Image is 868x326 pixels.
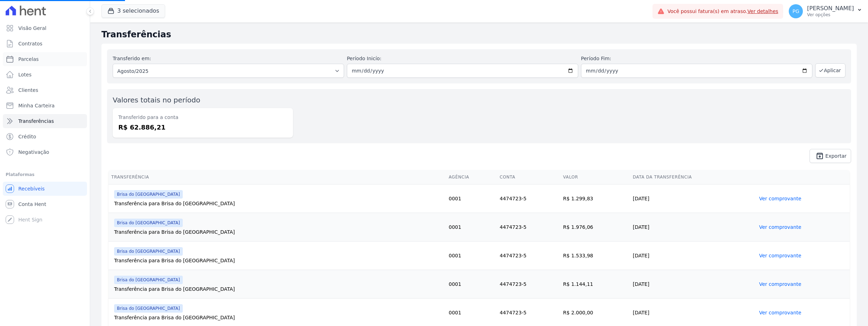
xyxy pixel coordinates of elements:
[497,170,560,184] th: Conta
[18,25,46,32] span: Visão Geral
[3,182,87,196] a: Recebíveis
[3,114,87,128] a: Transferências
[118,114,287,121] dt: Transferido para a conta
[118,123,287,132] dd: R$ 62.886,21
[114,219,183,227] span: Brisa do [GEOGRAPHIC_DATA]
[3,21,87,35] a: Visão Geral
[825,154,847,158] span: Exportar
[560,184,630,213] td: R$ 1.299,83
[446,170,497,184] th: Agência
[748,8,779,14] a: Ver detalhes
[816,152,824,160] i: unarchive
[114,304,183,313] span: Brisa do [GEOGRAPHIC_DATA]
[18,201,46,208] span: Conta Hent
[3,68,87,82] a: Lotes
[347,55,578,62] label: Período Inicío:
[581,55,812,62] label: Período Fim:
[101,4,165,18] button: 3 selecionados
[815,63,845,77] button: Aplicar
[446,270,497,299] td: 0001
[560,270,630,299] td: R$ 1.144,11
[759,310,801,315] a: Ver comprovante
[6,170,84,179] div: Plataformas
[3,83,87,97] a: Clientes
[3,145,87,159] a: Negativação
[630,270,756,299] td: [DATE]
[18,133,36,140] span: Crédito
[497,184,560,213] td: 4474723-5
[807,5,854,12] p: [PERSON_NAME]
[114,314,443,321] div: Transferência para Brisa do [GEOGRAPHIC_DATA]
[3,197,87,211] a: Conta Hent
[3,130,87,144] a: Crédito
[446,213,497,242] td: 0001
[759,253,801,258] a: Ver comprovante
[630,170,756,184] th: Data da Transferência
[759,281,801,287] a: Ver comprovante
[113,56,151,61] label: Transferido em:
[792,9,799,14] span: PG
[560,213,630,242] td: R$ 1.976,06
[3,99,87,113] a: Minha Carteira
[18,56,39,63] span: Parcelas
[560,170,630,184] th: Valor
[114,286,443,293] div: Transferência para Brisa do [GEOGRAPHIC_DATA]
[101,28,857,41] h2: Transferências
[630,213,756,242] td: [DATE]
[18,87,38,94] span: Clientes
[18,102,55,109] span: Minha Carteira
[18,185,45,192] span: Recebíveis
[446,184,497,213] td: 0001
[630,184,756,213] td: [DATE]
[108,170,446,184] th: Transferência
[759,196,801,201] a: Ver comprovante
[18,118,54,125] span: Transferências
[667,8,778,15] span: Você possui fatura(s) em atraso.
[18,71,32,78] span: Lotes
[114,276,183,284] span: Brisa do [GEOGRAPHIC_DATA]
[630,242,756,270] td: [DATE]
[3,52,87,66] a: Parcelas
[3,37,87,51] a: Contratos
[114,257,443,264] div: Transferência para Brisa do [GEOGRAPHIC_DATA]
[783,1,868,21] button: PG [PERSON_NAME] Ver opções
[114,228,443,236] div: Transferência para Brisa do [GEOGRAPHIC_DATA]
[497,270,560,299] td: 4474723-5
[114,200,443,207] div: Transferência para Brisa do [GEOGRAPHIC_DATA]
[497,242,560,270] td: 4474723-5
[446,242,497,270] td: 0001
[759,224,801,230] a: Ver comprovante
[18,40,42,47] span: Contratos
[497,213,560,242] td: 4474723-5
[560,242,630,270] td: R$ 1.533,98
[114,247,183,256] span: Brisa do [GEOGRAPHIC_DATA]
[807,12,854,18] p: Ver opções
[810,149,851,163] a: unarchive Exportar
[18,149,49,156] span: Negativação
[113,96,200,104] label: Valores totais no período
[114,190,183,199] span: Brisa do [GEOGRAPHIC_DATA]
